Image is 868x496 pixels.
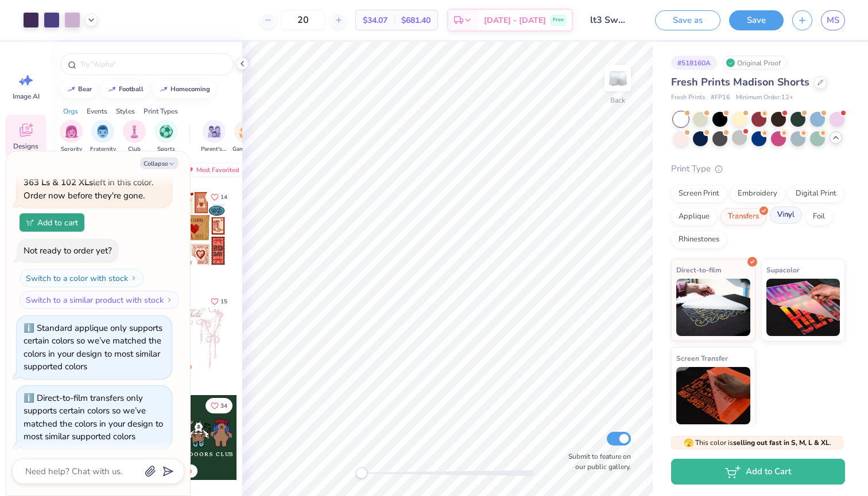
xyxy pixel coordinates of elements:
a: MS [821,10,845,30]
img: Sorority Image [65,125,78,138]
button: filter button [154,120,177,154]
button: Add to cart [20,213,84,232]
img: Switch to a color with stock [130,275,137,282]
div: Rhinestones [671,231,727,248]
div: Digital Print [788,185,844,202]
img: Supacolor [766,279,840,336]
span: [DATE] - [DATE] [484,14,546,26]
span: Fresh Prints [671,93,705,103]
span: Designs [13,142,38,151]
div: Screen Print [671,185,727,202]
div: Transfers [720,208,766,225]
button: Like [206,398,232,413]
div: Embroidery [730,185,785,202]
span: # FP16 [711,93,730,103]
div: Most Favorited [180,163,245,177]
div: filter for Parent's Weekend [201,120,227,154]
span: Supacolor [766,264,800,276]
button: bear [60,81,97,98]
span: Free [553,16,564,24]
img: Parent's Weekend Image [208,125,221,138]
button: football [101,81,149,98]
span: 15 [220,299,227,304]
div: Print Type [671,162,845,175]
span: Sorority [61,145,82,154]
span: Direct-to-film [676,264,722,276]
img: trend_line.gif [67,86,76,93]
div: Print Types [144,106,178,116]
button: Collapse [140,157,179,169]
span: Fresh Prints Madison Shorts [671,75,809,89]
div: bear [78,86,92,92]
input: Try "Alpha" [79,58,226,70]
div: Direct-to-film transfers only supports certain colors so we’ve matched the colors in your design ... [24,392,163,443]
button: filter button [60,120,83,154]
button: Like [206,294,232,309]
span: MS [827,14,839,27]
div: Vinyl [770,206,802,224]
span: $681.40 [401,14,431,26]
div: Orgs [63,106,78,116]
span: Screen Transfer [676,352,728,364]
span: Game Day [232,145,259,154]
button: Add to Cart [671,459,845,485]
span: This color is . [684,438,831,448]
div: filter for Game Day [232,120,259,154]
img: Club Image [128,125,141,138]
span: Fraternity [90,145,116,154]
img: Add to cart [26,219,34,226]
div: Standard applique only supports certain colors so we’ve matched the colors in your design to most... [24,322,162,373]
div: Foil [805,208,832,225]
span: 🫣 [684,438,693,448]
strong: selling out fast in S, M, L & XL [733,438,830,447]
span: Image AI [13,92,40,101]
img: Back [606,67,629,89]
span: Club [128,145,141,154]
button: homecoming [153,81,215,98]
span: Parent's Weekend [201,145,227,154]
img: trend_line.gif [107,86,117,93]
div: filter for Fraternity [90,120,116,154]
img: Direct-to-film [676,279,750,336]
img: Game Day Image [239,125,253,138]
div: filter for Club [123,120,146,154]
input: Untitled Design [582,9,638,32]
span: Minimum Order: 12 + [736,93,793,103]
button: filter button [123,120,146,154]
span: 34 [220,403,227,409]
button: filter button [232,120,259,154]
span: $34.07 [363,14,387,26]
span: 🫣 [24,165,33,175]
img: Fraternity Image [96,125,109,138]
input: – – [281,10,325,30]
button: Save as [655,10,720,30]
button: Like [206,189,232,205]
span: 14 [220,194,227,200]
img: trend_line.gif [159,86,168,93]
div: Events [87,106,107,116]
span: Sports [157,145,175,154]
button: Switch to a color with stock [20,269,144,287]
div: # 518160A [671,56,717,70]
div: Back [610,95,625,106]
button: Switch to a similar product with stock [20,291,179,309]
button: Save [729,10,784,30]
button: filter button [90,120,116,154]
div: Applique [671,208,717,225]
div: filter for Sorority [60,120,83,154]
span: There are left in this color. Order now before they're gone. [24,164,153,201]
button: filter button [201,120,227,154]
div: Accessibility label [356,467,367,479]
div: Original Proof [723,56,787,70]
div: Not ready to order yet? [24,245,112,256]
img: Screen Transfer [676,367,750,424]
img: Switch to a similar product with stock [166,296,173,303]
img: Sports Image [160,125,173,138]
div: Styles [116,106,135,116]
div: football [119,86,144,92]
div: filter for Sports [154,120,177,154]
label: Submit to feature on our public gallery. [562,451,631,472]
div: homecoming [170,86,210,92]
